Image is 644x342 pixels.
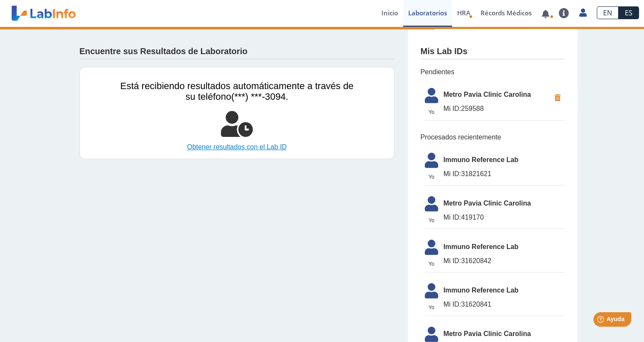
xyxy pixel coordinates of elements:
span: Immuno Reference Lab [444,155,565,165]
span: Yo [420,173,444,181]
a: Obtener resultados con el Lab ID [120,142,354,152]
span: Mi ID: [444,170,461,177]
span: Yo [420,304,444,311]
span: 419170 [444,212,565,223]
h4: Mis Lab IDs [421,46,468,57]
h4: Encuentre sus Resultados de Laboratorio [80,46,248,57]
span: Yo [420,108,444,116]
span: Mi ID: [444,257,461,264]
span: Procesados recientemente [421,132,565,142]
span: Yo [420,260,444,268]
span: 31620842 [444,256,565,266]
span: Mi ID: [444,301,461,308]
span: HRA [457,9,470,17]
a: EN [597,6,618,19]
span: Immuno Reference Lab [444,285,565,296]
span: 31821621 [444,169,565,179]
span: Mi ID: [444,214,461,221]
span: Metro Pavia Clinic Carolina [444,329,565,339]
span: Metro Pavia Clinic Carolina [444,198,565,209]
span: Mi ID: [444,105,461,112]
span: 259588 [444,104,550,114]
iframe: Help widget launcher [568,309,635,333]
span: Immuno Reference Lab [444,242,565,252]
span: Está recibiendo resultados automáticamente a través de su teléfono [120,81,354,102]
span: Metro Pavia Clinic Carolina [444,90,550,100]
a: ES [618,6,639,19]
span: 31620841 [444,299,565,310]
span: Yo [420,217,444,224]
span: Pendientes [421,67,565,77]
